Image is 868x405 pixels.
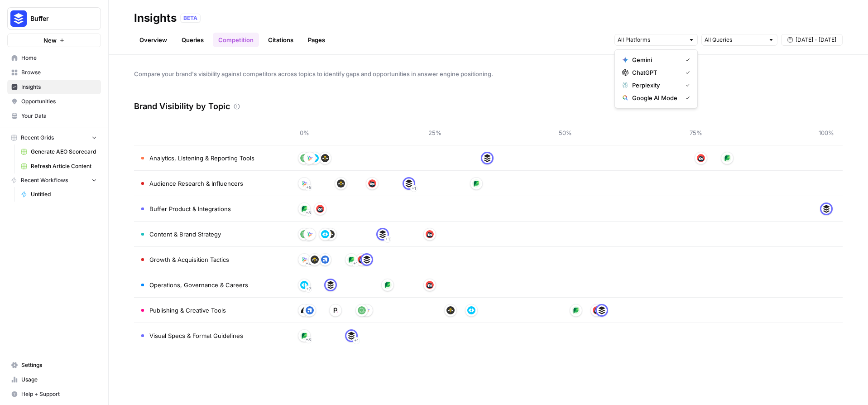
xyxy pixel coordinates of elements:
[385,235,390,244] span: + 1
[21,54,97,62] span: Home
[426,230,434,238] img: d3o86dh9e5t52ugdlebkfaguyzqk
[149,204,231,213] span: Buffer Product & Integrations
[347,332,355,340] img: cshlsokdl6dyfr8bsio1eab8vmxt
[149,255,229,264] span: Growth & Acquisition Tactics
[21,68,97,77] span: Browse
[723,154,731,162] img: 4onplfa4c41vb42kg4mbazxxmfki
[149,154,254,163] span: Analytics, Listening & Reporting Tools
[632,55,678,64] span: Gemini
[687,128,705,137] span: 75%
[306,259,311,268] span: + 4
[149,331,243,340] span: Visual Specs & Format Guidelines
[426,128,444,137] span: 25%
[363,306,371,314] img: wgfroqg7n8lt08le2y7udvb4ka88
[311,256,319,264] img: mb1t2d9u38kiznr3u7caq1lqfsvd
[176,33,209,47] a: Queries
[7,51,101,65] a: Home
[306,183,311,192] span: + 5
[632,81,678,90] span: Perplexity
[311,154,319,162] img: y7aogpycgqgftgr3z9exmtd1oo6j
[632,68,678,77] span: ChatGPT
[31,148,97,156] span: Generate AEO Scorecard
[593,306,601,314] img: d3o86dh9e5t52ugdlebkfaguyzqk
[7,174,101,187] button: Recent Workflows
[705,35,764,44] input: All Queries
[7,65,101,80] a: Browse
[300,154,308,162] img: 2gudg7x3jy6kdp1qgboo3374vfkb
[300,281,308,289] img: y7aogpycgqgftgr3z9exmtd1oo6j
[263,33,299,47] a: Citations
[405,179,413,188] img: cshlsokdl6dyfr8bsio1eab8vmxt
[306,208,311,217] span: + 8
[21,97,97,106] span: Opportunities
[384,281,392,289] img: 4onplfa4c41vb42kg4mbazxxmfki
[31,162,97,170] span: Refresh Article Content
[368,179,376,188] img: d3o86dh9e5t52ugdlebkfaguyzqk
[149,179,243,188] span: Audience Research & Influencers
[598,306,606,314] img: cshlsokdl6dyfr8bsio1eab8vmxt
[21,112,97,120] span: Your Data
[7,34,101,47] button: New
[316,205,324,213] img: d3o86dh9e5t52ugdlebkfaguyzqk
[7,80,101,94] a: Insights
[321,256,329,264] img: c5oc2kojvmfndu2h8uue2p278261
[7,109,101,123] a: Your Data
[426,281,434,289] img: d3o86dh9e5t52ugdlebkfaguyzqk
[21,176,68,184] span: Recent Workflows
[149,306,226,315] span: Publishing & Creative Tools
[306,335,311,344] span: + 8
[134,33,173,47] a: Overview
[17,187,101,202] a: Untitled
[7,372,101,387] a: Usage
[180,14,201,23] div: BETA
[321,230,329,238] img: y7aogpycgqgftgr3z9exmtd1oo6j
[472,179,480,188] img: 4onplfa4c41vb42kg4mbazxxmfki
[300,179,308,188] img: wgfroqg7n8lt08le2y7udvb4ka88
[822,205,830,213] img: cshlsokdl6dyfr8bsio1eab8vmxt
[363,256,371,264] img: cshlsokdl6dyfr8bsio1eab8vmxt
[295,128,313,137] span: 0%
[556,128,575,137] span: 50%
[30,14,85,23] span: Buffer
[134,69,843,78] span: Compare your brand's visibility against competitors across topics to identify gaps and opportunit...
[326,230,335,238] img: mb1t2d9u38kiznr3u7caq1lqfsvd
[331,306,340,314] img: 1xeloo5oa47w4xyofrdbh2mgmwc2
[21,361,97,369] span: Settings
[43,36,57,45] span: New
[321,154,329,162] img: mb1t2d9u38kiznr3u7caq1lqfsvd
[572,306,580,314] img: 4onplfa4c41vb42kg4mbazxxmfki
[7,387,101,401] button: Help + Support
[347,256,355,264] img: 4onplfa4c41vb42kg4mbazxxmfki
[17,159,101,174] a: Refresh Article Content
[796,36,836,44] span: [DATE] - [DATE]
[306,284,311,294] span: + 7
[300,230,308,238] img: 2gudg7x3jy6kdp1qgboo3374vfkb
[302,33,331,47] a: Pages
[300,332,308,340] img: 4onplfa4c41vb42kg4mbazxxmfki
[134,11,177,25] div: Insights
[21,376,97,384] span: Usage
[337,179,345,188] img: mb1t2d9u38kiznr3u7caq1lqfsvd
[21,83,97,91] span: Insights
[300,205,308,213] img: 4onplfa4c41vb42kg4mbazxxmfki
[306,230,314,238] img: wgfroqg7n8lt08le2y7udvb4ka88
[300,256,308,264] img: wgfroqg7n8lt08le2y7udvb4ka88
[817,128,835,137] span: 100%
[697,154,705,162] img: d3o86dh9e5t52ugdlebkfaguyzqk
[379,230,387,238] img: cshlsokdl6dyfr8bsio1eab8vmxt
[467,306,475,314] img: y7aogpycgqgftgr3z9exmtd1oo6j
[213,33,259,47] a: Competition
[149,230,221,239] span: Content & Brand Strategy
[21,390,97,398] span: Help + Support
[10,10,27,27] img: Buffer Logo
[7,131,101,145] button: Recent Grids
[7,7,101,30] button: Workspace: Buffer
[618,35,685,44] input: All Platforms
[300,306,308,314] img: gjr9rvg233pkgy5fzk0tyszwu3ch
[17,145,101,159] a: Generate AEO Scorecard
[134,100,230,113] h3: Brand Visibility by Topic
[446,306,455,314] img: mb1t2d9u38kiznr3u7caq1lqfsvd
[353,259,358,268] span: + 1
[632,93,678,102] span: Google AI Mode
[326,281,335,289] img: cshlsokdl6dyfr8bsio1eab8vmxt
